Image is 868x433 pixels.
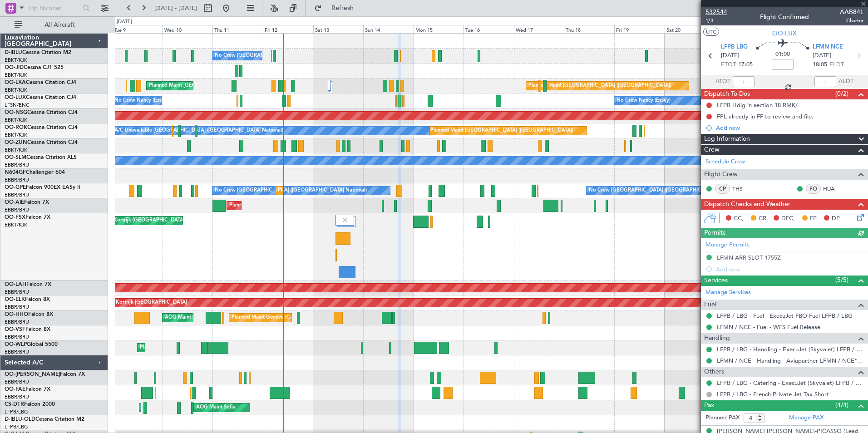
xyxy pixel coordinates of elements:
[5,379,29,385] a: EBBR/BRU
[5,170,26,175] span: N604GF
[614,25,665,33] div: Fri 19
[738,60,753,69] span: 17:05
[5,185,26,190] span: OO-GPE
[704,145,720,155] span: Crew
[5,297,50,302] a: OO-ELKFalcon 8X
[616,94,671,108] div: No Crew Nancy (Essey)
[705,288,751,297] a: Manage Services
[5,342,58,347] a: OO-WLPGlobal 5500
[734,214,744,223] span: CC,
[5,95,76,100] a: OO-LUXCessna Citation CJ4
[589,184,741,197] div: No Crew [GEOGRAPHIC_DATA] ([GEOGRAPHIC_DATA] National)
[704,199,790,210] span: Dispatch Checks and Weather
[775,50,790,59] span: 01:00
[5,334,29,340] a: EBBR/BRU
[5,185,80,190] a: OO-GPEFalcon 900EX EASy II
[806,184,821,194] div: FO
[772,29,797,38] span: OO-LUX
[5,125,27,130] span: OO-ROK
[5,297,25,302] span: OO-ELK
[5,215,25,220] span: OO-FSX
[5,162,29,168] a: EBBR/BRU
[5,132,27,138] a: EBKT/KJK
[5,117,27,123] a: EBKT/KJK
[715,77,730,86] span: ATOT
[5,65,64,70] a: OO-JIDCessna CJ1 525
[5,87,27,93] a: EBKT/KJK
[5,200,24,205] span: OO-AIE
[341,216,349,224] img: gray-close.svg
[114,94,168,108] div: No Crew Nancy (Essey)
[5,312,28,317] span: OO-HHO
[704,276,728,286] span: Services
[840,7,863,17] span: AAB84L
[717,345,863,353] a: LFPB / LBG - Handling - ExecuJet (Skyvalet) LFPB / LBG
[310,1,365,15] button: Refresh
[363,25,414,33] div: Sun 14
[5,402,24,407] span: CS-DTR
[813,43,843,52] span: LFMN NCE
[704,89,750,99] span: Dispatch To-Dos
[823,185,843,193] a: HUA
[5,408,28,415] a: LFPB/LBG
[5,282,26,287] span: OO-LAH
[165,311,275,325] div: AOG Maint [US_STATE] ([GEOGRAPHIC_DATA])
[5,289,29,295] a: EBBR/BRU
[324,5,362,11] span: Refresh
[829,60,844,69] span: ELDT
[717,312,853,320] a: LFPB / LBG - Fuel - ExecuJet FBO Fuel LFPB / LBG
[5,282,51,287] a: OO-LAHFalcon 7X
[154,4,197,12] span: [DATE] - [DATE]
[140,341,187,354] div: Planned Maint Liege
[5,125,78,130] a: OO-ROKCessna Citation CJ4
[5,215,50,220] a: OO-FSXFalcon 7X
[112,25,163,33] div: Tue 9
[705,413,740,423] label: Planned PAX
[10,18,99,32] button: All Aircraft
[215,49,367,63] div: No Crew [GEOGRAPHIC_DATA] ([GEOGRAPHIC_DATA] National)
[717,357,863,364] a: LFMN / NCE - Handling - Aviapartner LFMN / NCE*****MY HANDLING****
[5,147,27,153] a: EBKT/KJK
[5,342,27,347] span: OO-WLP
[5,387,50,392] a: OO-FAEFalcon 7X
[715,184,730,194] div: CP
[704,169,738,180] span: Flight Crew
[721,43,748,52] span: LFPB LBG
[5,57,27,64] a: EBKT/KJK
[5,192,29,198] a: EBBR/BRU
[5,110,78,115] a: OO-NSGCessna Citation CJ4
[721,60,736,69] span: ETOT
[832,214,840,223] span: DP
[5,140,78,145] a: OO-ZUNCessna Citation CJ4
[789,413,824,423] a: Manage PAX
[760,12,809,22] div: Flight Confirmed
[838,77,853,86] span: ALDT
[79,214,185,227] div: Planned Maint Kortrijk-[GEOGRAPHIC_DATA]
[5,207,29,213] a: EBBR/BRU
[528,79,671,93] div: Planned Maint [GEOGRAPHIC_DATA] ([GEOGRAPHIC_DATA])
[835,89,848,98] span: (0/2)
[705,157,745,167] a: Schedule Crew
[704,300,716,310] span: Fuel
[5,50,22,55] span: D-IBLU
[5,387,25,392] span: OO-FAE
[5,417,84,422] a: D-IBLU-OLDCessna Citation M2
[5,155,77,160] a: OO-SLMCessna Citation XLS
[5,312,53,317] a: OO-HHOFalcon 8X
[840,17,863,25] span: Charter
[5,155,26,160] span: OO-SLM
[81,296,187,310] div: Planned Maint Kortrijk-[GEOGRAPHIC_DATA]
[24,22,96,28] span: All Aircraft
[705,7,727,17] span: 532544
[704,367,724,377] span: Others
[163,25,213,33] div: Wed 10
[704,400,714,411] span: Pax
[5,327,25,332] span: OO-VSF
[810,214,817,223] span: FP
[5,65,24,70] span: OO-JID
[5,95,26,100] span: OO-LUX
[313,25,364,33] div: Sat 13
[5,221,27,228] a: EBKT/KJK
[5,394,29,400] a: EBBR/BRU
[28,1,80,15] input: Trip Number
